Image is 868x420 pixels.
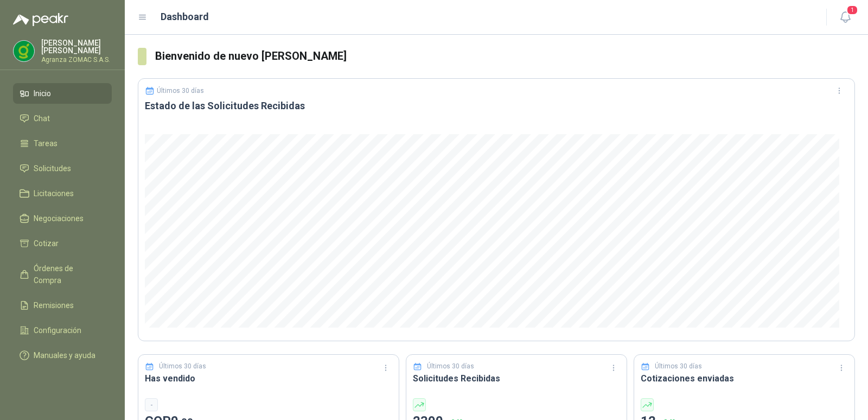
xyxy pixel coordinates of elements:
a: Cotizar [13,233,112,254]
h3: Solicitudes Recibidas [413,372,620,385]
span: Tareas [34,137,58,149]
span: Órdenes de Compra [34,262,101,286]
span: Cotizar [34,237,59,249]
p: Últimos 30 días [157,87,204,95]
h1: Dashboard [161,9,209,24]
span: Remisiones [34,299,74,311]
span: Negociaciones [34,212,84,224]
a: Remisiones [13,295,112,316]
h3: Cotizaciones enviadas [641,372,848,385]
a: Configuración [13,320,112,341]
div: - [145,398,158,411]
img: Logo peakr [13,13,68,26]
p: Últimos 30 días [427,361,474,372]
p: Últimos 30 días [159,361,206,372]
span: Manuales y ayuda [34,349,95,361]
a: Solicitudes [13,158,112,179]
span: 1 [846,5,858,15]
h3: Estado de las Solicitudes Recibidas [145,99,848,112]
span: Chat [34,112,50,124]
span: Licitaciones [34,187,74,199]
img: Company Logo [14,41,34,61]
a: Tareas [13,133,112,154]
p: [PERSON_NAME] [PERSON_NAME] [41,39,112,54]
span: Configuración [34,324,81,336]
a: Manuales y ayuda [13,345,112,366]
button: 1 [835,8,855,27]
a: Licitaciones [13,183,112,204]
p: Últimos 30 días [655,361,702,372]
h3: Has vendido [145,372,392,385]
a: Órdenes de Compra [13,258,112,291]
a: Negociaciones [13,208,112,229]
p: Agranza ZOMAC S.A.S. [41,57,112,63]
span: Solicitudes [34,162,71,174]
a: Chat [13,108,112,129]
h3: Bienvenido de nuevo [PERSON_NAME] [155,48,855,65]
span: Inicio [34,87,51,99]
a: Inicio [13,83,112,104]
